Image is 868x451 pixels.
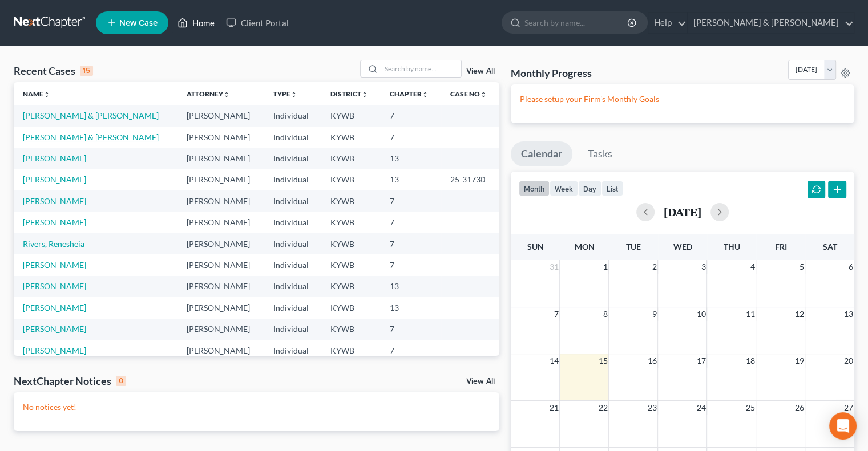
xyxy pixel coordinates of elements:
[264,233,321,254] td: Individual
[43,91,50,98] i: unfold_more
[177,276,264,297] td: [PERSON_NAME]
[14,64,93,78] div: Recent Cases
[597,401,608,415] span: 22
[177,169,264,190] td: [PERSON_NAME]
[381,105,441,126] td: 7
[548,401,559,415] span: 21
[264,297,321,318] td: Individual
[23,260,86,270] a: [PERSON_NAME]
[23,281,86,291] a: [PERSON_NAME]
[290,91,297,98] i: unfold_more
[23,196,86,206] a: [PERSON_NAME]
[177,105,264,126] td: [PERSON_NAME]
[264,319,321,340] td: Individual
[23,401,490,413] p: No notices yet!
[23,346,86,355] a: [PERSON_NAME]
[601,181,623,196] button: list
[23,239,84,249] a: Rivers, Renesheia
[321,319,381,340] td: KYWB
[390,90,429,98] a: Chapterunfold_more
[548,260,559,274] span: 31
[23,217,86,227] a: [PERSON_NAME]
[651,307,657,321] span: 9
[23,324,86,334] a: [PERSON_NAME]
[23,132,159,142] a: [PERSON_NAME] & [PERSON_NAME]
[223,91,230,98] i: unfold_more
[116,376,126,386] div: 0
[843,307,854,321] span: 13
[695,307,706,321] span: 10
[381,127,441,148] td: 7
[441,169,499,190] td: 25-31730
[422,91,429,98] i: unfold_more
[793,354,805,368] span: 19
[520,94,845,105] p: Please setup your Firm's Monthly Goals
[264,148,321,169] td: Individual
[381,254,441,275] td: 7
[480,91,487,98] i: unfold_more
[381,319,441,340] td: 7
[744,307,756,321] span: 11
[578,181,601,196] button: day
[723,242,740,251] span: Thu
[744,401,756,415] span: 25
[187,90,230,98] a: Attorneyunfold_more
[264,276,321,297] td: Individual
[749,260,756,274] span: 4
[466,67,495,75] a: View All
[177,297,264,318] td: [PERSON_NAME]
[172,13,220,33] a: Home
[744,354,756,368] span: 18
[381,233,441,254] td: 7
[550,181,578,196] button: week
[321,340,381,361] td: KYWB
[695,401,706,415] span: 24
[264,254,321,275] td: Individual
[511,66,592,80] h3: Monthly Progress
[688,13,854,33] a: [PERSON_NAME] & [PERSON_NAME]
[177,254,264,275] td: [PERSON_NAME]
[177,127,264,148] td: [PERSON_NAME]
[798,260,805,274] span: 5
[23,303,86,312] a: [PERSON_NAME]
[321,233,381,254] td: KYWB
[695,354,706,368] span: 17
[700,260,706,274] span: 3
[264,340,321,361] td: Individual
[793,401,805,415] span: 26
[177,233,264,254] td: [PERSON_NAME]
[177,340,264,361] td: [PERSON_NAME]
[177,212,264,233] td: [PERSON_NAME]
[321,190,381,212] td: KYWB
[381,212,441,233] td: 7
[177,148,264,169] td: [PERSON_NAME]
[578,141,623,166] a: Tasks
[23,174,86,184] a: [PERSON_NAME]
[321,148,381,169] td: KYWB
[23,111,159,120] a: [PERSON_NAME] & [PERSON_NAME]
[651,260,657,274] span: 2
[381,276,441,297] td: 13
[381,169,441,190] td: 13
[381,148,441,169] td: 13
[381,60,461,77] input: Search by name...
[822,242,837,251] span: Sat
[548,354,559,368] span: 14
[321,276,381,297] td: KYWB
[664,206,701,218] h2: [DATE]
[646,354,657,368] span: 16
[519,181,550,196] button: month
[80,66,93,76] div: 15
[552,307,559,321] span: 7
[527,242,543,251] span: Sun
[829,412,857,440] div: Open Intercom Messenger
[273,90,297,98] a: Typeunfold_more
[321,169,381,190] td: KYWB
[597,354,608,368] span: 15
[793,307,805,321] span: 12
[321,297,381,318] td: KYWB
[843,354,854,368] span: 20
[601,260,608,274] span: 1
[648,13,687,33] a: Help
[321,254,381,275] td: KYWB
